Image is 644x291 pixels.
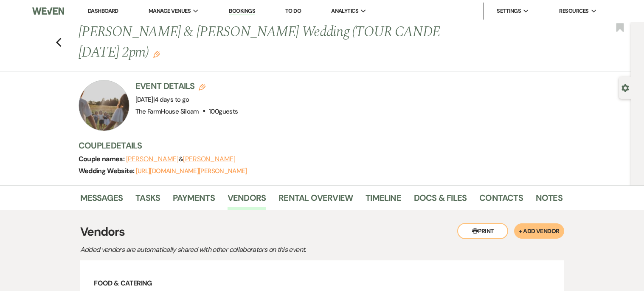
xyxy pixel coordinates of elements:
a: Vendors [228,191,266,210]
a: Rental Overview [278,191,353,210]
img: Weven Logo [32,2,64,20]
button: Edit [153,50,160,58]
a: Timeline [366,191,401,210]
button: Print [457,223,508,239]
h1: [PERSON_NAME] & [PERSON_NAME] Wedding (TOUR CANDE [DATE] 2pm) [79,22,459,63]
span: [DATE] [135,95,189,104]
span: Wedding Website: [79,166,136,175]
span: 100 guests [209,107,238,116]
h3: Couple Details [79,140,554,151]
p: Added vendors are automatically shared with other collaborators on this event. [80,244,377,255]
h3: Event Details [135,80,238,92]
a: Contacts [479,191,523,210]
a: Messages [80,191,123,210]
span: & [126,155,236,163]
button: + Add Vendor [514,223,564,239]
a: Dashboard [88,7,118,14]
span: The FarmHouse Siloam [135,107,199,116]
a: Notes [536,191,562,210]
button: Open lead details [622,83,629,91]
span: Manage Venues [149,7,191,15]
h3: Vendors [80,223,564,241]
button: [PERSON_NAME] [126,156,179,163]
span: | [153,95,189,104]
a: Payments [173,191,215,210]
a: Tasks [135,191,160,210]
a: Bookings [229,7,255,15]
span: 4 days to go [155,95,189,104]
a: To Do [285,7,301,14]
a: Docs & Files [414,191,467,210]
span: Resources [559,7,588,15]
button: [PERSON_NAME] [183,156,236,163]
span: Settings [497,7,521,15]
span: Analytics [331,7,358,15]
a: [URL][DOMAIN_NAME][PERSON_NAME] [136,167,247,175]
span: Couple names: [79,154,126,163]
